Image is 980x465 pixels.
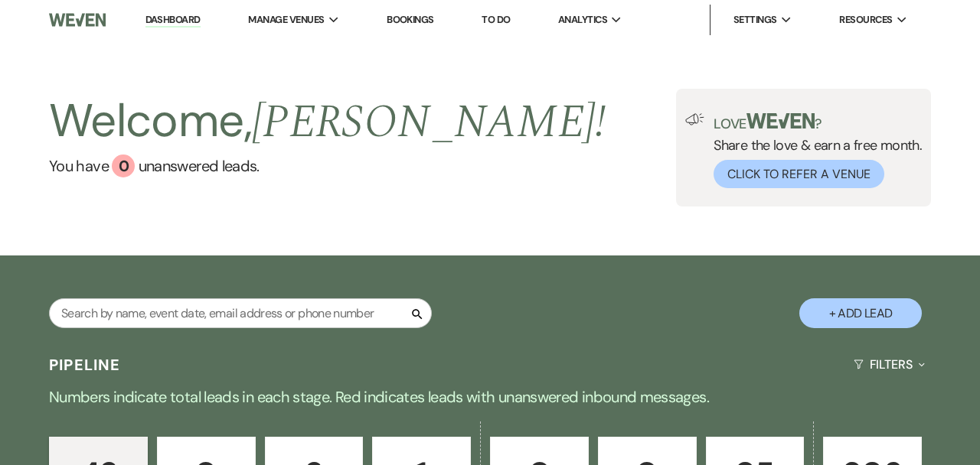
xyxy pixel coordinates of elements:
[848,344,931,385] button: Filters
[387,13,434,26] a: Bookings
[248,12,324,28] span: Manage Venues
[746,113,815,128] img: weven-logo-green.svg
[112,154,135,177] div: 0
[49,4,106,36] img: Weven Logo
[49,298,432,328] input: Search by name, event date, email address or phone number
[252,87,606,158] span: [PERSON_NAME] !
[799,298,922,328] button: + Add Lead
[714,160,884,188] button: Click to Refer a Venue
[685,113,704,125] img: loud-speaker-illustration.svg
[558,12,607,28] span: Analytics
[49,354,121,376] h3: Pipeline
[714,113,922,131] p: Love ?
[145,13,201,28] a: Dashboard
[49,154,606,177] a: You have 0 unanswered leads.
[704,113,922,188] div: Share the love & earn a free month.
[49,89,606,154] h2: Welcome,
[482,13,510,26] a: To Do
[839,12,892,28] span: Resources
[733,12,777,28] span: Settings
